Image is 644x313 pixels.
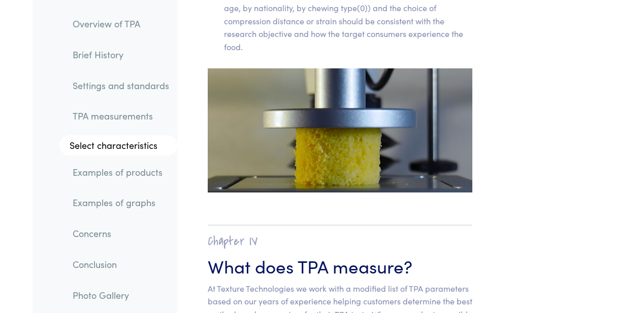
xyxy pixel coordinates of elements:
a: Concerns [65,222,177,245]
a: Examples of graphs [65,191,177,214]
h3: What does TPA measure? [208,253,472,278]
a: Examples of products [65,161,177,184]
a: Select characteristics [59,135,177,155]
a: Brief History [65,43,177,66]
img: pound cake, precompression [208,68,472,192]
a: Conclusion [65,253,177,276]
a: Settings and standards [65,73,177,97]
a: TPA measurements [65,104,177,128]
h2: Chapter IV [208,233,472,249]
a: Overview of TPA [65,12,177,35]
a: Photo Gallery [65,283,177,306]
